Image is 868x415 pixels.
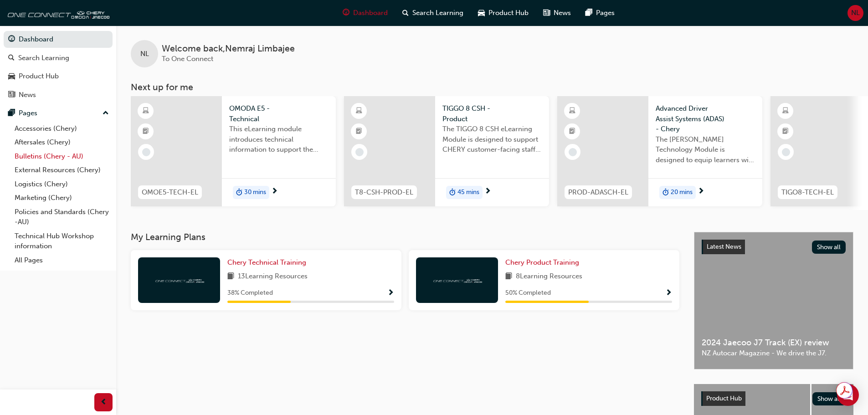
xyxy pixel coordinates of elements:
span: TIGO8-TECH-EL [781,187,834,198]
span: learningRecordVerb_NONE-icon [142,148,150,156]
button: Pages [4,105,113,122]
span: next-icon [698,188,704,196]
h3: Next up for me [116,82,868,92]
span: PROD-ADASCH-EL [568,187,628,198]
span: next-icon [484,188,491,196]
span: Chery Product Training [505,258,579,266]
span: car-icon [8,72,15,81]
div: Product Hub [19,71,59,82]
a: All Pages [11,253,113,267]
button: Show Progress [387,287,394,299]
button: Show all [812,392,847,405]
span: booktick-icon [143,126,149,138]
span: Product Hub [488,8,529,18]
span: book-icon [505,271,512,282]
span: 13 Learning Resources [238,271,308,282]
span: up-icon [103,108,109,119]
span: booktick-icon [782,126,789,138]
a: T8-CSH-PROD-ELTIGGO 8 CSH - ProductThe TIGGO 8 CSH eLearning Module is designed to support CHERY ... [344,96,549,206]
a: PROD-ADASCH-ELAdvanced Driver Assist Systems (ADAS) - CheryThe [PERSON_NAME] Technology Module is... [557,96,762,206]
a: news-iconNews [536,4,578,22]
span: 20 mins [671,187,693,198]
button: NL [847,5,863,21]
span: OMOE5-TECH-EL [142,187,198,198]
span: NL [140,49,149,59]
span: guage-icon [343,7,349,19]
div: News [19,90,36,100]
button: DashboardSearch LearningProduct HubNews [4,29,113,105]
span: The [PERSON_NAME] Technology Module is designed to equip learners with essential knowledge about ... [656,134,755,165]
a: search-iconSearch Learning [395,4,471,22]
a: Aftersales (Chery) [11,135,113,149]
span: learningResourceType_ELEARNING-icon [782,105,789,117]
a: News [4,87,113,103]
a: Accessories (Chery) [11,122,113,136]
a: Dashboard [4,31,113,48]
span: search-icon [8,54,15,62]
span: book-icon [227,271,234,282]
span: 45 mins [457,187,479,198]
span: 30 mins [244,187,266,198]
span: 2024 Jaecoo J7 Track (EX) review [702,338,846,348]
span: Latest News [707,243,741,251]
a: Bulletins (Chery - AU) [11,149,113,164]
a: Logistics (Chery) [11,177,113,191]
span: News [554,8,571,18]
span: guage-icon [8,36,15,44]
span: Pages [596,8,615,18]
span: This eLearning module introduces technical information to support the entry-level knowledge requi... [229,124,329,155]
a: Latest NewsShow all2024 Jaecoo J7 Track (EX) reviewNZ Autocar Magazine - We drive the J7. [694,232,853,369]
div: Pages [19,108,37,118]
span: T8-CSH-PROD-EL [355,187,413,198]
span: NZ Autocar Magazine - We drive the J7. [702,348,846,359]
span: learningRecordVerb_NONE-icon [782,148,790,156]
span: To One Connect [162,55,213,63]
span: Show Progress [665,289,672,297]
span: NL [851,8,860,18]
a: pages-iconPages [578,4,622,22]
span: duration-icon [663,187,669,199]
span: learningRecordVerb_NONE-icon [569,148,577,156]
a: External Resources (Chery) [11,163,113,177]
button: Show all [812,241,846,254]
span: learningResourceType_ELEARNING-icon [569,105,575,117]
span: duration-icon [449,187,456,199]
a: oneconnect [5,4,109,22]
span: OMODA E5 - Technical [229,103,329,124]
span: next-icon [271,188,278,196]
span: 38 % Completed [227,288,273,298]
span: learningResourceType_ELEARNING-icon [356,105,362,117]
span: Product Hub [706,395,742,402]
div: Search Learning [18,53,69,63]
h3: My Learning Plans [131,232,679,242]
span: news-icon [8,91,15,99]
span: Chery Technical Training [227,258,306,266]
span: learningResourceType_ELEARNING-icon [143,105,149,117]
span: Search Learning [412,8,463,18]
a: Search Learning [4,50,113,67]
button: Show Progress [665,287,672,299]
a: car-iconProduct Hub [471,4,536,22]
a: OMOE5-TECH-ELOMODA E5 - TechnicalThis eLearning module introduces technical information to suppor... [131,96,336,206]
a: Product Hub [4,68,113,85]
a: Product HubShow all [701,391,846,406]
a: Chery Technical Training [227,257,310,268]
span: pages-icon [8,109,15,118]
a: Chery Product Training [505,257,583,268]
span: Advanced Driver Assist Systems (ADAS) - Chery [656,103,755,134]
span: 8 Learning Resources [516,271,582,282]
span: prev-icon [100,397,107,408]
span: news-icon [543,7,550,19]
a: Latest NewsShow all [702,240,846,254]
span: pages-icon [586,7,592,19]
span: Dashboard [353,8,388,18]
span: 50 % Completed [505,288,551,298]
span: search-icon [402,7,409,19]
span: booktick-icon [569,126,575,138]
img: oneconnect [432,276,482,284]
span: learningRecordVerb_NONE-icon [355,148,364,156]
span: The TIGGO 8 CSH eLearning Module is designed to support CHERY customer-facing staff with the prod... [442,124,542,155]
img: oneconnect [154,276,204,284]
span: Welcome back , Nemraj Limbajee [162,44,295,54]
